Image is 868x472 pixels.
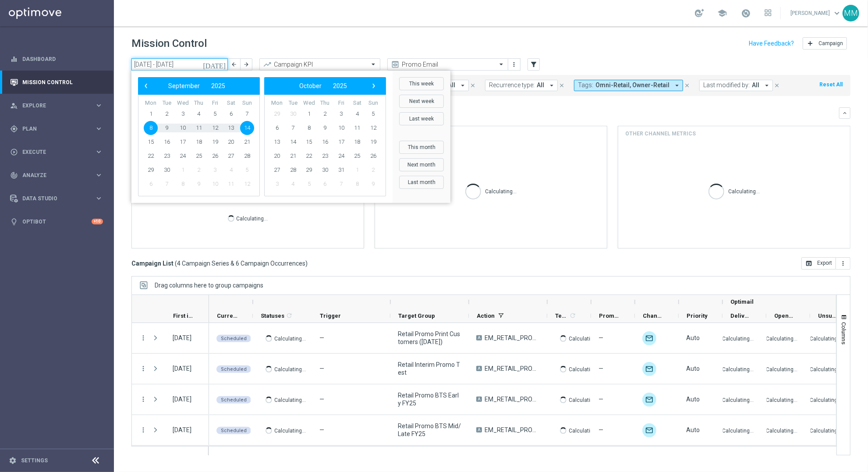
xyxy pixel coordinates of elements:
[301,99,317,107] th: weekday
[294,80,327,92] button: October
[485,80,558,91] button: Recurrence type: All arrow_drop_down
[139,334,147,342] i: more_vert
[240,149,254,163] span: 28
[22,173,95,178] span: Analyze
[810,334,841,342] p: Calculating...
[729,187,760,195] p: Calculating...
[10,125,18,133] i: gps_fixed
[642,393,656,407] img: Optimail
[10,210,103,233] div: Optibot
[10,195,103,202] div: Data Studio keyboard_arrow_right
[144,177,158,191] span: 6
[139,365,147,373] button: more_vert
[642,362,656,376] img: Optimail
[131,58,228,71] input: Select date range
[208,163,222,177] span: 3
[686,365,700,372] span: Auto
[574,80,683,91] button: Tags: Omni-Retail, Owner-Retail arrow_drop_down
[350,135,364,149] span: 18
[144,107,158,121] span: 1
[224,163,238,177] span: 4
[192,107,206,121] span: 4
[175,99,191,107] th: weekday
[284,311,293,320] span: Calculate column
[10,125,103,132] button: gps_fixed Plan keyboard_arrow_right
[286,177,300,191] span: 4
[10,102,103,109] div: person_search Explore keyboard_arrow_right
[318,107,332,121] span: 2
[263,60,272,69] i: trending_up
[92,219,103,224] div: +10
[266,80,379,92] bs-datepicker-navigation-view: ​ ​ ​
[366,149,380,163] span: 26
[366,107,380,121] span: 5
[192,177,206,191] span: 9
[208,121,222,135] span: 12
[224,121,238,135] span: 13
[569,365,600,373] p: Calculating...
[642,423,656,437] img: Optimail
[399,77,444,90] button: This week
[270,107,284,121] span: 29
[320,312,341,319] span: Trigger
[327,80,353,92] button: 2025
[684,82,690,89] i: close
[22,71,103,94] a: Mission Control
[350,107,364,121] span: 4
[350,149,364,163] span: 25
[286,135,300,149] span: 14
[192,121,206,135] span: 11
[477,312,495,319] span: Action
[192,163,206,177] span: 2
[476,397,482,402] span: A
[398,361,461,376] span: Retail Interim Promo Test
[489,82,535,89] span: Recurrence type:
[818,80,843,89] button: Reset All
[144,121,158,135] span: 8
[10,125,95,133] div: Plan
[511,61,518,68] i: more_vert
[231,61,237,67] i: arrow_back
[642,331,656,345] img: Optimail
[237,214,268,222] p: Calculating...
[140,80,152,92] button: ‹
[10,148,18,156] i: play_circle_outline
[810,365,841,373] p: Calculating...
[160,149,174,163] span: 23
[803,37,847,50] button: add Campaign
[155,282,263,289] span: Drag columns here to group campaigns
[240,135,254,149] span: 21
[131,37,207,50] h1: Mission Control
[643,312,664,319] span: Channel
[176,135,190,149] span: 17
[10,218,18,226] i: lightbulb
[10,71,103,94] div: Mission Control
[599,365,603,373] span: —
[399,112,444,125] button: Last week
[95,171,103,179] i: keyboard_arrow_right
[95,101,103,110] i: keyboard_arrow_right
[95,194,103,202] i: keyboard_arrow_right
[177,259,305,267] span: 4 Campaign Series & 6 Campaign Occurrences
[305,259,308,267] span: )
[730,298,754,305] span: Optimail
[334,135,348,149] span: 17
[286,163,300,177] span: 28
[21,458,48,463] a: Settings
[832,8,842,18] span: keyboard_arrow_down
[240,58,252,71] button: arrow_forward
[224,149,238,163] span: 27
[10,56,103,63] button: equalizer Dashboard
[270,135,284,149] span: 13
[10,149,103,156] button: play_circle_outline Execute keyboard_arrow_right
[839,107,850,119] button: keyboard_arrow_down
[391,60,400,69] i: preview
[318,177,332,191] span: 6
[269,99,285,107] th: weekday
[163,80,205,92] button: September
[228,58,240,71] button: arrow_back
[459,82,467,89] i: arrow_drop_down
[217,312,238,319] span: Current Status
